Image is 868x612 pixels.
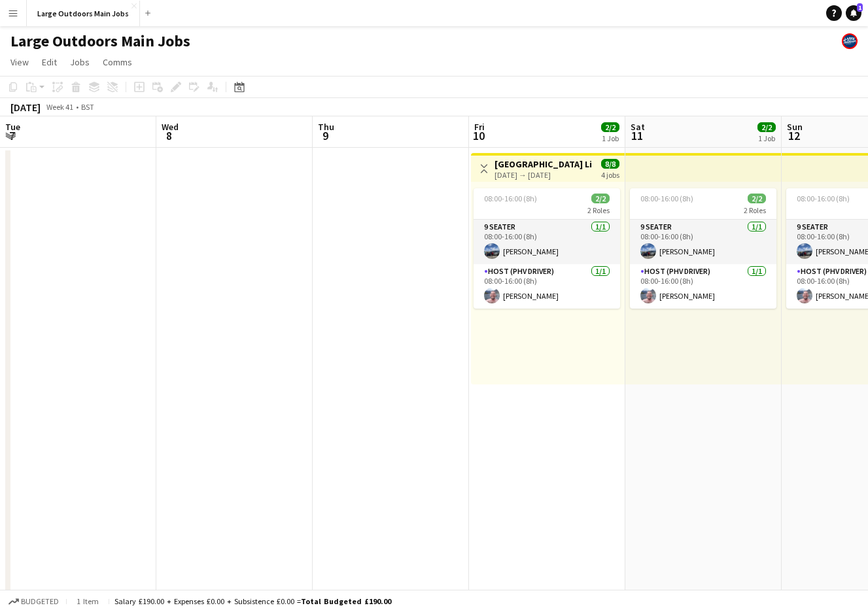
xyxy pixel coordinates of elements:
span: Budgeted [21,597,59,606]
app-job-card: 08:00-16:00 (8h)2/22 Roles9 Seater1/108:00-16:00 (8h)[PERSON_NAME]Host (PHV Driver)1/108:00-16:00... [630,188,776,309]
span: View [10,56,29,68]
span: 8/8 [601,159,619,169]
span: 9 [316,128,334,143]
span: Sun [787,121,803,133]
span: Fri [474,121,485,133]
span: 11 [629,128,645,143]
span: 08:00-16:00 (8h) [640,194,693,203]
div: BST [81,102,94,112]
div: 4 jobs [601,169,619,180]
div: Salary £190.00 + Expenses £0.00 + Subsistence £0.00 = [114,596,391,606]
a: View [5,54,34,71]
h3: [GEOGRAPHIC_DATA] Lighthouse Experience [495,158,592,170]
button: Large Outdoors Main Jobs [27,1,140,26]
span: 08:00-16:00 (8h) [797,194,850,203]
app-card-role: Host (PHV Driver)1/108:00-16:00 (8h)[PERSON_NAME] [630,264,776,309]
span: Tue [5,121,20,133]
span: Total Budgeted £190.00 [301,596,391,606]
app-user-avatar: Large Outdoors Office [842,33,858,49]
div: 1 Job [758,133,775,143]
app-card-role: Host (PHV Driver)1/108:00-16:00 (8h)[PERSON_NAME] [474,264,620,309]
span: 1 item [72,596,103,606]
a: Edit [37,54,62,71]
a: Jobs [65,54,95,71]
span: 12 [785,128,803,143]
span: Week 41 [43,102,76,112]
app-job-card: 08:00-16:00 (8h)2/22 Roles9 Seater1/108:00-16:00 (8h)[PERSON_NAME]Host (PHV Driver)1/108:00-16:00... [474,188,620,309]
span: Sat [631,121,645,133]
span: 2/2 [601,122,619,132]
div: [DATE] → [DATE] [495,170,592,180]
h1: Large Outdoors Main Jobs [10,31,190,51]
span: 2 Roles [587,205,610,215]
span: 2 Roles [744,205,766,215]
div: [DATE] [10,101,41,114]
app-card-role: 9 Seater1/108:00-16:00 (8h)[PERSON_NAME] [630,220,776,264]
span: 2/2 [748,194,766,203]
span: 08:00-16:00 (8h) [484,194,537,203]
span: Comms [103,56,132,68]
span: Jobs [70,56,90,68]
span: Wed [162,121,179,133]
span: Thu [318,121,334,133]
div: 1 Job [602,133,619,143]
span: 8 [160,128,179,143]
button: Budgeted [7,594,61,609]
a: 1 [846,5,861,21]
span: Edit [42,56,57,68]
span: 1 [857,3,863,12]
span: 10 [472,128,485,143]
span: 2/2 [591,194,610,203]
span: 2/2 [757,122,776,132]
span: 7 [3,128,20,143]
app-card-role: 9 Seater1/108:00-16:00 (8h)[PERSON_NAME] [474,220,620,264]
a: Comms [97,54,137,71]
